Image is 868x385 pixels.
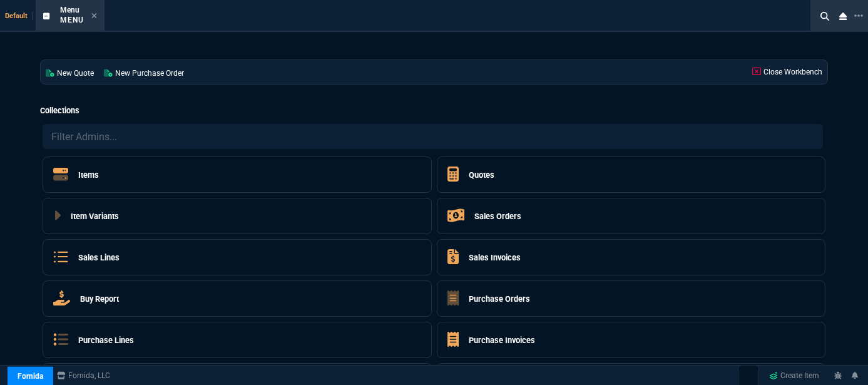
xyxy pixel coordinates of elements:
a: Create Item [764,366,824,385]
h5: Purchase Orders [469,293,530,305]
h5: Quotes [469,169,494,181]
span: Default [5,12,33,20]
h5: Sales Invoices [469,252,521,264]
p: Menu [60,15,84,25]
h5: Items [78,169,99,181]
h5: Collections [40,105,828,116]
a: msbcCompanyName [53,370,114,381]
nx-icon: Close Workbench [834,9,852,24]
span: Menu [60,6,79,14]
h5: Purchase Invoices [469,334,535,346]
h5: Sales Orders [474,210,521,222]
h5: Buy Report [80,293,119,305]
nx-icon: Search [815,9,834,24]
h5: Item Variants [71,210,119,222]
a: Close Workbench [747,60,827,84]
nx-icon: Close Tab [91,11,97,21]
h5: Purchase Lines [78,334,134,346]
a: New Quote [41,60,99,84]
a: New Purchase Order [99,60,189,84]
input: Filter Admins... [43,124,823,149]
nx-icon: Open New Tab [854,10,863,22]
h5: Sales Lines [78,252,120,264]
